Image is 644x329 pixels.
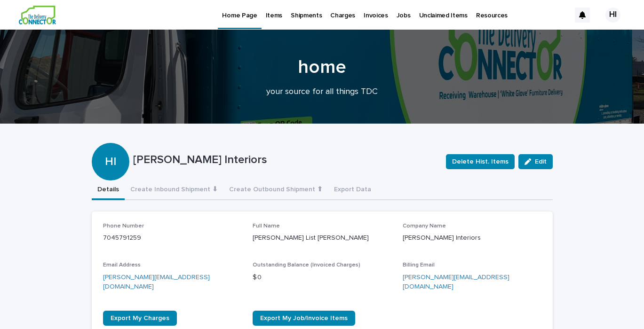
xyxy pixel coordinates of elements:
button: Details [92,180,125,200]
button: Export Data [328,180,377,200]
a: [PERSON_NAME][EMAIL_ADDRESS][DOMAIN_NAME] [103,274,210,290]
a: Export My Charges [103,311,177,326]
span: Full Name [253,223,280,229]
span: Export My Charges [111,315,169,321]
a: Export My Job/Invoice Items [253,311,355,326]
span: Company Name [403,223,446,229]
button: Create Outbound Shipment ⬆ [223,180,328,200]
button: Create Inbound Shipment ⬇ [125,180,223,200]
span: Email Address [103,262,141,268]
p: $ 0 [253,273,391,282]
p: [PERSON_NAME] Interiors [133,153,438,167]
span: Outstanding Balance (Invoiced Charges) [253,262,360,268]
p: [PERSON_NAME] Interiors [403,233,541,243]
p: your source for all things TDC [134,87,510,97]
span: Export My Job/Invoice Items [260,315,348,321]
div: HI [605,8,620,23]
a: [PERSON_NAME][EMAIL_ADDRESS][DOMAIN_NAME] [403,274,509,290]
span: Billing Email [403,262,435,268]
div: HI [92,117,129,169]
span: Delete Hist. Items [452,157,509,166]
h1: home [92,56,553,78]
p: [PERSON_NAME] List [PERSON_NAME] [253,233,391,243]
span: Phone Number [103,223,144,229]
span: Edit [535,158,547,165]
button: Edit [518,154,553,169]
button: Delete Hist. Items [446,154,515,169]
img: aCWQmA6OSGG0Kwt8cj3c [19,6,56,24]
a: 7045791259 [103,235,141,241]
